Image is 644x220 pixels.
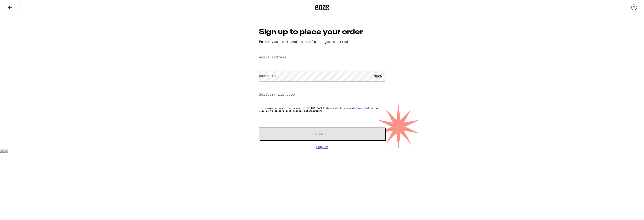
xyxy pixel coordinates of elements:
a: Privacy Policy [354,106,373,109]
button: Sign Up [259,127,385,140]
p: By signing up you're agreeing to [PERSON_NAME]'s and , as well as to receive text message notific... [259,106,385,112]
span: Sign Up [315,132,330,135]
label: password [259,74,276,78]
span: Hi. Need any help? [3,3,34,7]
label: email address [259,55,286,59]
p: Enter your personal details to get started. [259,40,385,44]
label: delivery zip code [259,93,295,96]
a: Terms of Service [327,106,349,109]
div: SHOW [371,71,385,81]
input: email address [259,52,385,63]
a: Log In [259,145,385,149]
input: delivery zip code [259,90,385,100]
h1: Sign up to place your order [259,27,385,37]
